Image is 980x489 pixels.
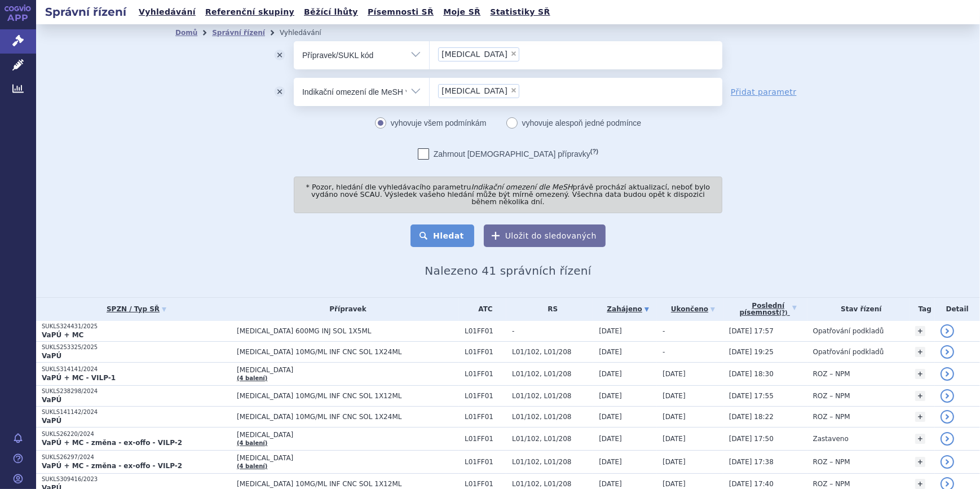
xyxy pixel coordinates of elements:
a: + [915,412,925,422]
p: SUKLS309416/2023 [42,475,231,483]
span: [DATE] 17:55 [729,392,774,400]
p: * Pozor, hledání dle vyhledávacího parametru právě prochází aktualizací, neboť bylo vydáno nové S... [294,177,722,213]
a: + [915,479,925,489]
span: L01FF01 [465,370,506,378]
span: Zastaveno [813,435,849,443]
span: - [663,327,665,335]
a: Vyhledávání [135,5,199,20]
span: ROZ – NPM [813,392,850,400]
p: SUKLS253325/2025 [42,343,231,351]
span: [MEDICAL_DATA] 600MG INJ SOL 1X5ML [237,327,459,335]
span: ROZ – NPM [813,413,850,421]
a: Referenční skupiny [202,5,298,20]
span: L01FF01 [465,480,506,488]
span: [MEDICAL_DATA] [237,366,459,374]
span: [DATE] [663,458,686,466]
em: Indikační omezení dle MeSH [471,183,572,191]
span: - [663,348,665,356]
a: Správní řízení [212,29,265,37]
span: [DATE] [599,392,622,400]
p: SUKLS26297/2024 [42,453,231,461]
span: [DATE] [599,480,622,488]
a: SPZN / Typ SŘ [42,301,231,317]
a: Písemnosti SŘ [364,5,437,20]
strong: VaPÚ [42,396,61,404]
a: + [915,326,925,336]
span: [MEDICAL_DATA] [442,87,507,95]
a: + [915,391,925,401]
a: detail [941,345,954,359]
abbr: (?) [779,310,788,316]
span: [DATE] [599,435,622,443]
span: [DATE] [663,370,686,378]
a: detail [941,410,954,424]
h2: Správní řízení [36,4,135,20]
span: ROZ – NPM [813,370,850,378]
span: [DATE] 17:57 [729,327,774,335]
span: [MEDICAL_DATA] 10MG/ML INF CNC SOL 1X24ML [237,413,459,421]
p: SUKLS26220/2024 [42,430,231,438]
span: [DATE] [599,327,622,335]
span: [DATE] 18:22 [729,413,774,421]
button: odstranit [266,78,294,106]
input: [MEDICAL_DATA] [523,83,529,98]
a: Běžící lhůty [301,5,361,20]
a: Ukončeno [663,301,723,317]
span: L01FF01 [465,348,506,356]
span: [DATE] [663,392,686,400]
span: L01/102, L01/208 [512,392,593,400]
span: [DATE] [663,413,686,421]
strong: VaPÚ + MC [42,331,83,339]
a: + [915,369,925,379]
th: Tag [910,298,935,321]
button: Hledat [410,224,474,247]
span: L01/102, L01/208 [512,435,593,443]
span: ROZ – NPM [813,458,850,466]
span: [DATE] [599,413,622,421]
span: [MEDICAL_DATA] 10MG/ML INF CNC SOL 1X24ML [237,348,459,356]
span: [MEDICAL_DATA] [237,454,459,462]
span: [DATE] [663,435,686,443]
span: L01FF01 [465,327,506,335]
th: Detail [935,298,980,321]
span: L01FF01 [465,392,506,400]
span: [DATE] [599,458,622,466]
span: Opatřování podkladů [813,327,884,335]
th: RS [506,298,593,321]
span: Nalezeno 41 správních řízení [425,264,591,277]
label: Zahrnout [DEMOGRAPHIC_DATA] přípravky [418,148,598,160]
th: ATC [459,298,506,321]
span: L01FF01 [465,458,506,466]
button: Uložit do sledovaných [484,224,606,247]
th: Přípravek [231,298,459,321]
span: Opatřování podkladů [813,348,884,356]
p: SUKLS141142/2024 [42,408,231,416]
a: (4 balení) [237,440,267,446]
span: L01FF01 [465,413,506,421]
a: Poslednípísemnost(?) [729,298,807,321]
span: [DATE] [663,480,686,488]
span: × [510,50,517,57]
span: L01/102, L01/208 [512,480,593,488]
label: vyhovuje všem podmínkám [375,114,487,131]
span: [DATE] 17:38 [729,458,774,466]
span: L01/102, L01/208 [512,458,593,466]
strong: VaPÚ + MC - VILP-1 [42,374,116,382]
a: + [915,457,925,467]
input: [MEDICAL_DATA] [523,47,529,61]
th: Stav řízení [807,298,910,321]
a: detail [941,432,954,446]
span: L01/102, L01/208 [512,413,593,421]
span: [DATE] 17:40 [729,480,774,488]
span: L01FF01 [465,435,506,443]
span: [DATE] [599,348,622,356]
p: SUKLS238298/2024 [42,387,231,395]
span: ROZ – NPM [813,480,850,488]
span: [DATE] 18:30 [729,370,774,378]
a: Přidat parametr [731,86,797,98]
span: [MEDICAL_DATA] 10MG/ML INF CNC SOL 1X12ML [237,392,459,400]
a: Zahájeno [599,301,657,317]
a: Statistiky SŘ [487,5,553,20]
span: [MEDICAL_DATA] 10MG/ML INF CNC SOL 1X12ML [237,480,459,488]
span: L01/102, L01/208 [512,348,593,356]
